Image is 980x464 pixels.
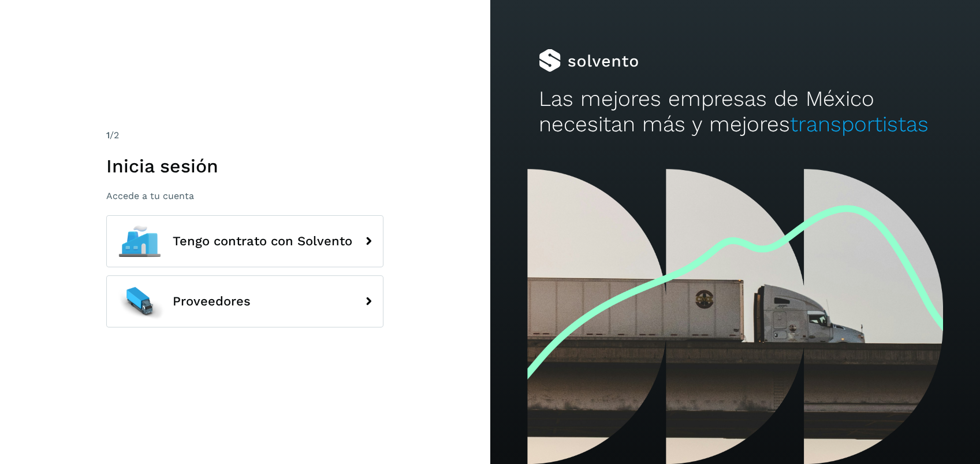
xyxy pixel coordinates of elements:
h1: Inicia sesión [106,155,383,177]
div: /2 [106,128,383,142]
span: Proveedores [173,294,251,308]
span: transportistas [790,112,929,137]
button: Tengo contrato con Solvento [106,215,383,267]
p: Accede a tu cuenta [106,190,383,201]
h2: Las mejores empresas de México necesitan más y mejores [539,86,931,138]
button: Proveedores [106,275,383,327]
span: 1 [106,130,110,141]
span: Tengo contrato con Solvento [173,234,352,248]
